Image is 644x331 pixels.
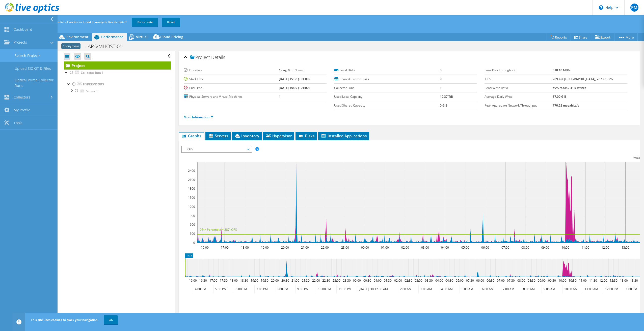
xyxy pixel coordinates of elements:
text: 08:00 [517,278,525,283]
text: 0 [193,241,195,245]
text: 16:30 [199,278,207,283]
text: 16:00 [201,245,208,250]
label: Used Local Capacity [334,94,440,99]
b: 1 [279,94,281,99]
text: 11:30 [589,278,597,283]
a: Export [591,33,614,41]
text: 21:00 [291,278,299,283]
text: 04:30 [445,278,453,283]
text: 300 [190,231,195,236]
text: 17:00 [221,245,228,250]
text: 06:00 [476,278,484,283]
svg: \n [599,5,603,10]
text: 18:00 [241,245,249,250]
b: Collector Run 1 [81,71,103,75]
text: 19:00 [261,245,269,250]
text: 09:00 [541,245,549,250]
text: 08:30 [527,278,535,283]
text: 600 [190,222,195,227]
text: 12:00 [601,245,609,250]
text: 07:00 [501,245,509,250]
b: 87.00 GiB [553,94,566,99]
a: Hypervisors [64,81,171,88]
text: 01:00 [373,278,381,283]
span: Hypervisor [265,133,292,138]
label: Start Time [184,77,279,82]
text: 05:00 [455,278,463,283]
text: 1500 [188,195,195,200]
text: 06:30 [486,278,494,283]
span: Virtual [136,35,148,39]
b: 3 [440,68,442,72]
text: 21:30 [302,278,309,283]
text: 23:30 [343,278,351,283]
span: Server 1 [86,89,98,93]
label: Average Daily Write [485,94,553,99]
span: You've changed the list of nodes included in analysis. Recalculate? [31,20,126,24]
text: 21:00 [301,245,309,250]
text: 05:00 [461,245,469,250]
label: IOPS [485,77,553,82]
text: 03:30 [425,278,433,283]
b: 0 GiB [440,103,447,108]
a: Project [64,61,171,70]
label: Read/Write Ratio [485,85,553,90]
label: Shared Cluster Disks [334,77,440,82]
text: 04:00 [441,245,449,250]
label: Duration [184,68,279,73]
text: 05:30 [466,278,474,283]
span: Graphs [181,133,201,138]
text: 19:00 [250,278,258,283]
text: 03:00 [421,245,429,250]
span: Inventory [234,133,259,138]
text: 03:00 [414,278,422,283]
text: 02:00 [394,278,402,283]
text: 13:00 [620,278,628,283]
text: 04:00 [435,278,443,283]
b: [DATE] 15:38 (+01:00) [279,77,310,81]
a: OK [104,315,118,324]
text: 12:30 [609,278,617,283]
b: [DATE] 15:39 (+01:00) [279,86,310,90]
text: 11:00 [581,245,589,250]
b: 2693 at [GEOGRAPHIC_DATA], 287 at 95% [553,77,613,81]
text: 17:30 [220,278,227,283]
text: 16:00 [189,278,197,283]
label: End Time [184,85,279,90]
text: 01:00 [381,245,389,250]
a: Server 1 [64,88,171,94]
text: 07:30 [507,278,515,283]
text: 12:00 [599,278,607,283]
text: 900 [190,214,195,218]
text: 10:30 [568,278,576,283]
span: Installed Applications [321,133,367,138]
text: 13:30 [630,278,638,283]
text: 20:30 [281,278,289,283]
text: 22:00 [312,278,320,283]
span: Anonymous [61,43,80,49]
text: 95th Percentile = 287 IOPS [200,227,237,232]
text: 1800 [188,186,195,191]
span: This site uses cookies to track your navigation. [31,318,98,322]
text: 22:30 [322,278,330,283]
span: Servers [208,133,228,138]
text: 22:00 [321,245,329,250]
text: 07:00 [497,278,504,283]
text: 2100 [188,178,195,182]
span: Cloud Pricing [160,35,183,39]
h1: LAP-VMHOST-01 [83,44,130,49]
a: Reports [547,33,571,41]
text: 18:00 [230,278,237,283]
a: Collector Run 1 [64,70,171,76]
text: 20:00 [271,278,279,283]
span: IOPS [184,146,249,152]
b: 770.52 megabits/s [553,103,579,108]
text: 20:00 [281,245,289,250]
label: Physical Servers and Virtual Machines [184,94,279,99]
b: 518.10 MB/s [553,68,571,72]
b: 19.37 TiB [440,94,453,99]
span: Project [190,55,210,60]
text: 09:30 [548,278,556,283]
b: 1 day, 0 hr, 1 min [279,68,303,72]
text: 06:00 [481,245,489,250]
